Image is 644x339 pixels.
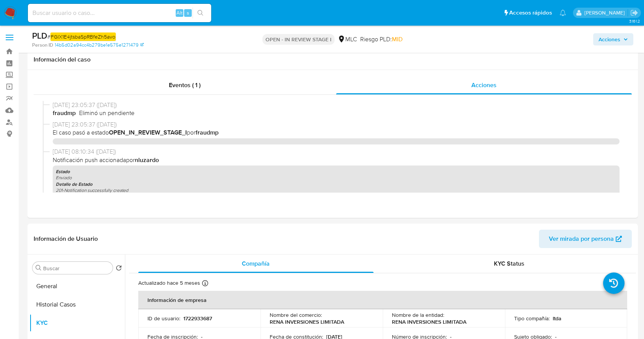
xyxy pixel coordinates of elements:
p: RENA INVERSIONES LIMITADA [392,318,466,325]
button: KYC [29,314,125,332]
span: Riesgo PLD: [360,35,403,44]
p: Tipo compañía : [514,315,550,322]
p: OPEN - IN REVIEW STAGE I [262,34,335,45]
button: Acciones [593,33,633,45]
p: 1722933687 [183,315,212,322]
p: nicolas.luzardo@mercadolibre.com [584,9,628,16]
input: Buscar [43,265,110,272]
p: ID de usuario : [147,315,180,322]
h1: Información de Usuario [34,235,98,243]
b: PLD [32,29,47,42]
h1: Información del caso [34,56,632,63]
span: Accesos rápidos [509,9,552,17]
th: Información de empresa [138,291,627,309]
span: s [187,9,189,16]
span: Acciones [599,33,620,45]
a: Salir [630,9,638,17]
button: Volver al orden por defecto [116,265,122,273]
span: Compañía [242,259,270,268]
span: MID [392,35,403,44]
button: Historial Casos [29,295,125,314]
p: Actualizado hace 5 meses [138,279,200,287]
input: Buscar usuario o caso... [28,8,211,18]
a: 14b5d02a94cc4b279be1e575e1271479 [55,42,144,49]
p: RENA INVERSIONES LIMITADA [270,318,344,325]
a: Notificaciones [560,10,566,16]
button: Buscar [36,265,42,271]
div: MLC [338,35,357,44]
p: ltda [553,315,561,322]
p: Nombre de la entidad : [392,311,444,318]
b: Person ID [32,42,53,49]
p: Nombre del comercio : [270,311,322,318]
span: Alt [176,9,183,16]
span: Acciones [471,81,497,89]
em: FGlX1E4jtsbaSpRBfeZh5avo [50,32,116,41]
button: Ver mirada por persona [539,230,632,248]
span: # [47,32,116,41]
span: Eventos ( 1 ) [169,81,201,89]
button: General [29,277,125,295]
span: KYC Status [494,259,524,268]
button: search-icon [193,8,208,18]
span: Ver mirada por persona [549,230,614,248]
